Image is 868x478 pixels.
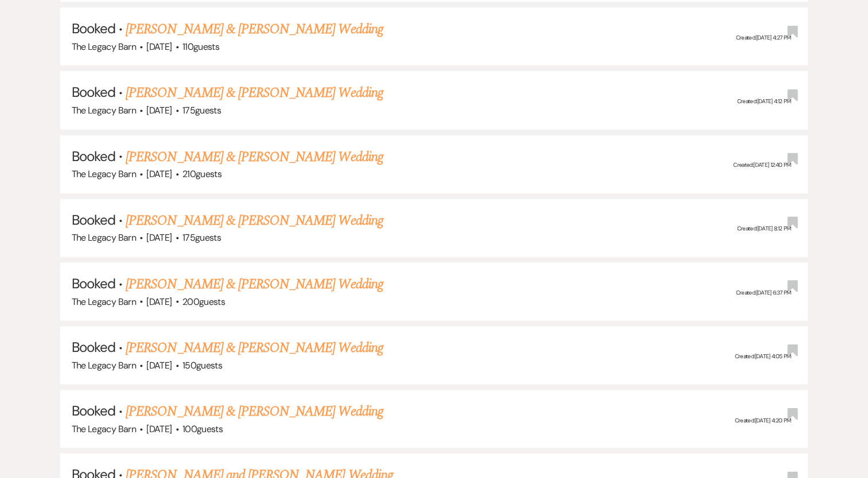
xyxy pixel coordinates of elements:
[182,41,219,53] span: 110 guests
[72,83,115,101] span: Booked
[182,104,221,116] span: 175 guests
[126,338,383,358] a: [PERSON_NAME] & [PERSON_NAME] Wedding
[146,232,172,244] span: [DATE]
[126,19,383,40] a: [PERSON_NAME] & [PERSON_NAME] Wedding
[72,402,115,420] span: Booked
[72,19,115,37] span: Booked
[126,83,383,103] a: [PERSON_NAME] & [PERSON_NAME] Wedding
[126,401,383,422] a: [PERSON_NAME] & [PERSON_NAME] Wedding
[72,338,115,356] span: Booked
[182,168,221,180] span: 210 guests
[72,104,136,116] span: The Legacy Barn
[72,168,136,180] span: The Legacy Barn
[146,104,172,116] span: [DATE]
[735,289,791,296] span: Created: [DATE] 6:37 PM
[182,423,223,435] span: 100 guests
[182,359,222,371] span: 150 guests
[72,211,115,229] span: Booked
[126,210,383,231] a: [PERSON_NAME] & [PERSON_NAME] Wedding
[72,275,115,292] span: Booked
[735,34,791,41] span: Created: [DATE] 4:27 PM
[146,41,172,53] span: [DATE]
[72,423,136,435] span: The Legacy Barn
[72,232,136,244] span: The Legacy Barn
[146,423,172,435] span: [DATE]
[72,147,115,165] span: Booked
[733,161,791,169] span: Created: [DATE] 12:40 PM
[72,296,136,308] span: The Legacy Barn
[734,352,791,360] span: Created: [DATE] 4:05 PM
[734,416,791,424] span: Created: [DATE] 4:20 PM
[182,296,225,308] span: 200 guests
[72,359,136,371] span: The Legacy Barn
[72,41,136,53] span: The Legacy Barn
[126,274,383,295] a: [PERSON_NAME] & [PERSON_NAME] Wedding
[182,232,221,244] span: 175 guests
[146,359,172,371] span: [DATE]
[126,147,383,167] a: [PERSON_NAME] & [PERSON_NAME] Wedding
[737,225,791,233] span: Created: [DATE] 8:12 PM
[146,296,172,308] span: [DATE]
[737,97,791,105] span: Created: [DATE] 4:12 PM
[146,168,172,180] span: [DATE]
